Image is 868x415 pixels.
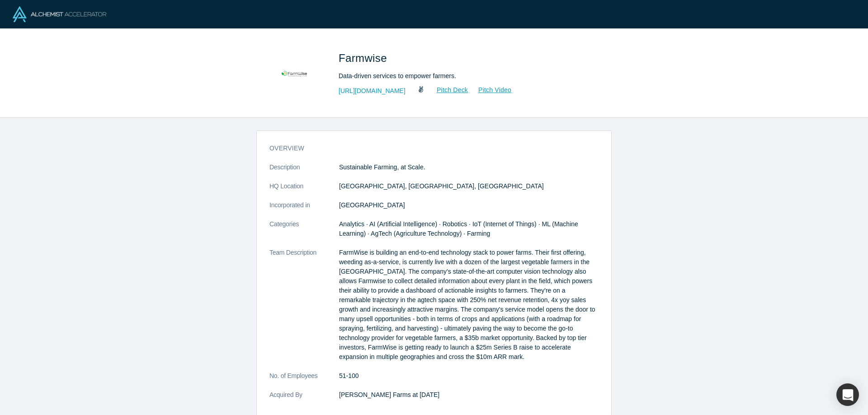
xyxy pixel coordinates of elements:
span: Analytics · AI (Artificial Intelligence) · Robotics · IoT (Internet of Things) · ML (Machine Lear... [339,220,578,237]
p: FarmWise is building an end-to-end technology stack to power farms. Their first offering, weeding... [339,248,599,362]
h3: overview [269,144,586,153]
a: Pitch Deck [427,85,468,95]
dd: [PERSON_NAME] Farms at [DATE] [339,390,599,400]
dd: [GEOGRAPHIC_DATA] [339,201,599,210]
div: Data-driven services to empower farmers. [339,71,592,81]
dt: HQ Location [269,182,339,201]
img: Farmwise's Logo [263,42,326,105]
a: [URL][DOMAIN_NAME] [339,86,406,96]
dd: 51-100 [339,371,599,381]
dt: Acquired By [269,390,339,409]
dd: [GEOGRAPHIC_DATA], [GEOGRAPHIC_DATA], [GEOGRAPHIC_DATA] [339,182,599,191]
p: Sustainable Farming, at Scale. [339,163,599,172]
dt: Team Description [269,248,339,371]
a: Pitch Video [468,85,512,95]
img: Alchemist Logo [13,6,106,22]
dt: Categories [269,219,339,248]
dt: No. of Employees [269,371,339,390]
span: Farmwise [339,52,390,64]
dt: Incorporated in [269,201,339,219]
dt: Description [269,163,339,182]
